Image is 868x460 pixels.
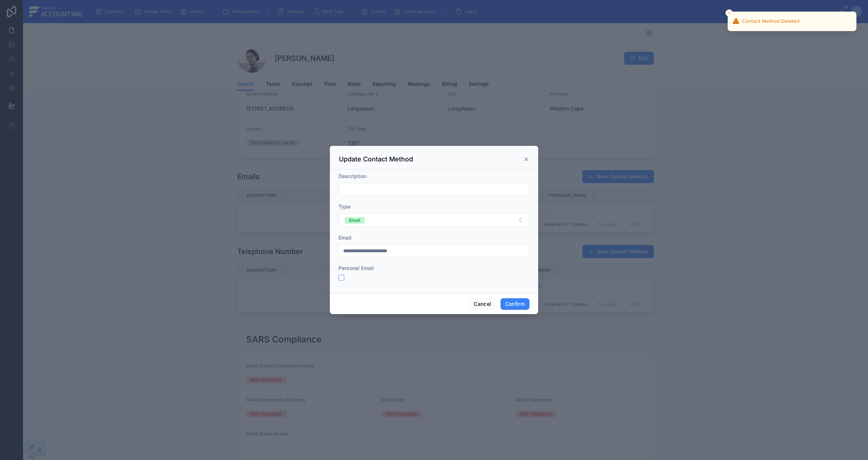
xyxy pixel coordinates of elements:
[339,155,413,164] h3: Update Contact Method
[339,213,529,227] button: Select Button
[501,298,529,310] button: Confirm
[349,217,360,224] div: Email
[726,9,733,17] button: Close toast
[469,298,496,310] button: Cancel
[742,18,800,25] div: Contact Method Deleted
[339,265,374,271] span: Personal Email
[339,235,352,241] span: Email
[339,173,366,179] span: Description
[339,203,350,210] span: Type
